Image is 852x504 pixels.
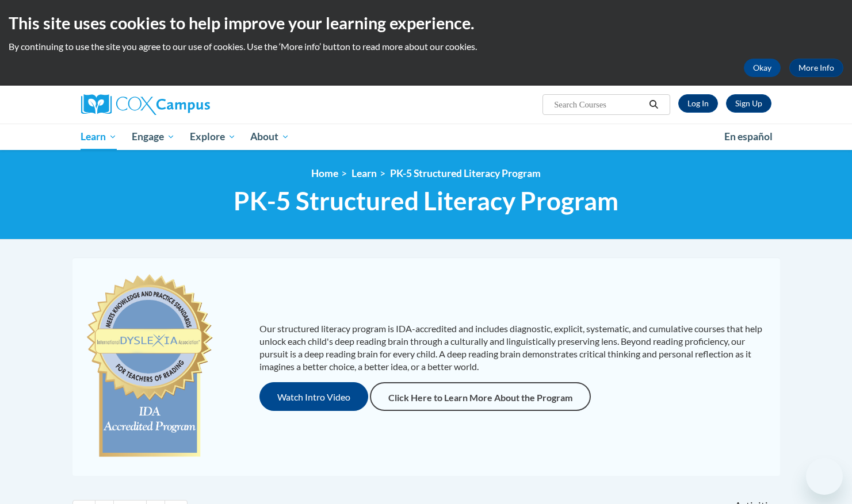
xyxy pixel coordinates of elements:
a: Engage [124,124,182,150]
span: Engage [132,130,175,144]
a: En español [717,125,780,149]
span: En español [724,130,773,143]
span: Explore [190,130,236,144]
span: PK-5 Structured Literacy Program [234,186,618,216]
p: Our structured literacy program is IDA-accredited and includes diagnostic, explicit, systematic, ... [259,322,769,373]
button: Okay [744,59,781,77]
a: More Info [789,59,843,77]
p: By continuing to use the site you agree to our use of cookies. Use the ‘More info’ button to read... [9,40,843,53]
a: About [243,124,297,150]
a: Cox Campus [81,94,300,115]
button: Watch Intro Video [259,382,368,411]
div: Main menu [64,124,789,150]
iframe: Button to launch messaging window [806,458,843,495]
a: Learn [74,124,125,150]
input: Search Courses [553,98,645,111]
a: Click Here to Learn More About the Program [370,382,591,411]
h2: This site uses cookies to help improve your learning experience. [9,11,843,34]
a: Learn [352,167,377,179]
button: Search [645,98,662,111]
a: Log In [678,94,718,113]
a: Home [311,167,338,179]
img: Cox Campus [81,94,210,115]
span: Learn [81,130,117,144]
a: Explore [182,124,243,150]
img: c477cda6-e343-453b-bfce-d6f9e9818e1c.png [84,269,216,464]
a: Register [726,94,771,113]
span: About [250,130,289,144]
a: PK-5 Structured Literacy Program [390,167,541,179]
